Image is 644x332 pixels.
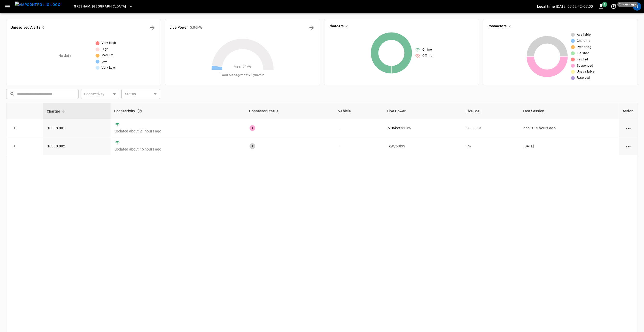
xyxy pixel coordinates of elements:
[102,53,113,58] span: Medium
[102,65,115,70] span: Very Low
[617,2,638,7] span: 2 hours ago
[115,147,242,152] p: updated about 15 hours ago
[250,125,255,131] div: 1
[102,47,109,52] span: High
[388,125,400,131] p: 5.06 kW
[346,23,348,29] h6: 2
[519,137,619,155] td: [DATE]
[42,25,44,30] h6: 0
[329,23,344,29] h6: Chargers
[335,137,383,155] td: -
[221,73,265,78] span: Load Management = Dynamic
[609,2,618,11] button: set refresh interval
[577,38,591,44] span: Charging
[115,129,242,134] p: updated about 21 hours ago
[148,23,157,32] button: All Alerts
[11,25,40,30] h6: Unresolved Alerts
[602,2,607,7] span: 1
[577,32,591,37] span: Available
[102,41,116,46] span: Very High
[519,119,619,137] td: about 15 hours ago
[384,103,462,119] th: Live Power
[47,108,67,114] span: Charger
[135,106,144,116] button: Connection between the charger and our software.
[577,51,589,56] span: Finished
[519,103,619,119] th: Last Session
[335,119,383,137] td: -
[462,103,519,119] th: Live SoC
[388,144,394,149] p: - kW
[102,59,107,64] span: Low
[169,25,188,30] h6: Live Power
[74,4,126,10] span: Gresham, [GEOGRAPHIC_DATA]
[556,4,593,9] p: [DATE] 07:52:42 -07:00
[462,137,519,155] td: - %
[422,47,432,52] span: Online
[15,2,60,8] img: ampcontrol.io logo
[388,125,458,131] div: / 60 kW
[307,23,316,32] button: Energy Overview
[577,69,594,74] span: Unavailable
[11,124,18,132] button: expand row
[487,23,507,29] h6: Connectors
[625,144,632,149] div: action cell options
[537,4,555,9] p: Local time
[577,45,592,50] span: Preparing
[72,2,135,12] button: Gresham, [GEOGRAPHIC_DATA]
[462,119,519,137] td: 100.00 %
[335,103,383,119] th: Vehicle
[577,75,590,81] span: Reserved
[422,53,432,59] span: Offline
[388,144,458,149] div: / 60 kW
[11,142,18,150] button: expand row
[114,106,242,116] div: Connectivity
[190,25,202,30] h6: 5.06 kW
[47,126,65,130] a: 10388.001
[509,23,511,29] h6: 2
[245,103,335,119] th: Connector Status
[47,144,65,148] a: 10388.002
[58,53,72,58] p: No data
[234,65,251,70] span: Max. 120 kW
[625,125,632,131] div: action cell options
[577,57,588,62] span: Faulted
[577,63,593,68] span: Suspended
[250,143,255,149] div: 1
[633,2,641,11] div: profile-icon
[619,103,638,119] th: Action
